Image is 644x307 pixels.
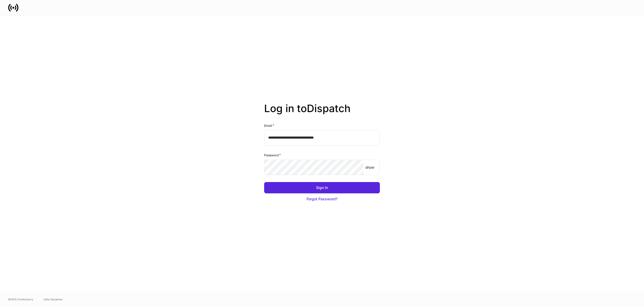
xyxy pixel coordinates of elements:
[8,297,33,301] span: © 2025 OneAdvisory
[264,102,380,123] h2: Log in to Dispatch
[264,152,281,158] h6: Password
[264,193,380,205] button: Forgot Password?
[264,182,380,193] button: Sign In
[316,185,328,190] div: Sign In
[264,123,274,128] h6: Email
[365,165,374,170] p: show
[44,297,63,301] a: Data Disclaimer
[307,196,337,202] div: Forgot Password?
